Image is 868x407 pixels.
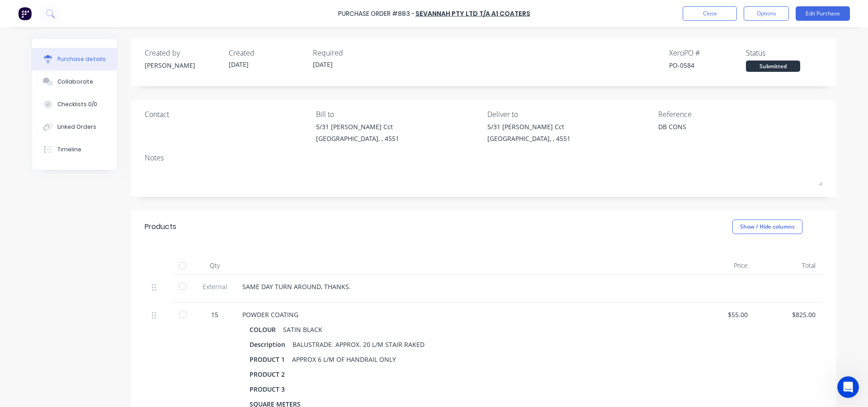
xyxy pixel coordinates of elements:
div: Created [229,47,306,58]
div: PRODUCT 2 [250,368,292,381]
div: Reference [658,109,823,120]
div: Status [746,47,823,58]
div: Timeline [57,145,81,154]
div: Linked Orders [57,123,96,131]
button: Checklists 0/0 [32,93,117,116]
div: Xero PO # [669,47,746,58]
div: PRODUCT 1 [250,353,292,366]
div: Contact [145,109,309,120]
div: SAME DAY TURN AROUND, THANKS. [242,282,680,291]
div: Submitted [746,61,800,72]
button: Linked Orders [32,116,117,138]
div: APPROX 6 L/M OF HANDRAIL ONLY [292,353,396,366]
button: Show / Hide columns [732,220,802,234]
div: Price [687,257,755,275]
div: Collaborate [57,78,93,86]
div: SATIN BLACK [283,323,322,336]
button: Options [744,6,789,21]
div: POWDER COATING [242,310,680,319]
div: Notes [145,152,823,163]
div: Purchase details [57,55,106,63]
span: External [202,282,228,291]
div: Qty [194,257,235,275]
textarea: DB CONS [658,122,771,142]
div: Required [313,47,390,58]
div: COLOUR [250,323,283,336]
div: [GEOGRAPHIC_DATA], , 4551 [487,134,571,143]
div: PO-0584 [669,61,746,70]
img: Factory [18,7,32,20]
div: Total [755,257,823,275]
div: Description [250,338,292,351]
div: Products [145,221,176,232]
button: Timeline [32,138,117,161]
div: BALUSTRADE. APPROX. 20 L/M STAIR RAKED [292,338,425,351]
div: PRODUCT 3 [250,383,292,396]
button: Purchase details [32,48,117,70]
div: $825.00 [762,310,816,319]
div: 5/31 [PERSON_NAME] Cct [487,122,571,131]
div: 15 [202,310,228,319]
div: Created by [145,47,222,58]
iframe: Intercom live chat [837,376,859,398]
div: $55.00 [694,310,748,319]
div: [GEOGRAPHIC_DATA], , 4551 [316,134,399,143]
button: Edit Purchase [796,6,850,21]
div: Bill to [316,109,481,120]
button: Close [683,6,737,21]
div: Checklists 0/0 [57,100,97,108]
button: Collaborate [32,70,117,93]
div: Deliver to [487,109,652,120]
div: Purchase Order #883 - [338,9,415,19]
div: [PERSON_NAME] [145,61,222,70]
div: 5/31 [PERSON_NAME] Cct [316,122,399,131]
a: SEVANNAH PTY LTD T/A A1 Coaters [415,9,530,18]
